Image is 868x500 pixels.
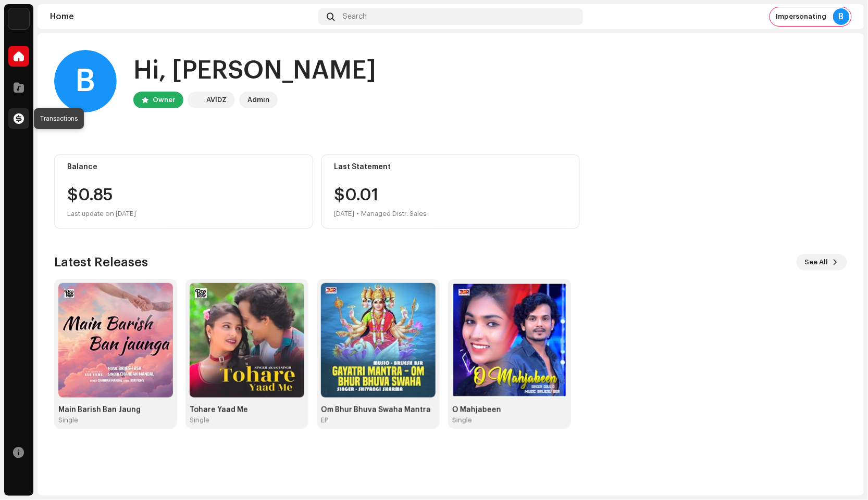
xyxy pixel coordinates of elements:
[190,416,209,425] div: Single
[321,416,328,425] div: EP
[362,208,427,220] div: Managed Distr. Sales
[247,94,269,106] div: Admin
[357,208,359,220] div: •
[343,12,367,21] span: Search
[190,406,304,414] div: Tohare Yaad Me
[833,8,850,25] div: B
[334,163,567,171] div: Last Statement
[67,163,300,171] div: Balance
[54,254,148,271] h3: Latest Releases
[452,283,567,398] img: 61433864-4c1b-40ae-a943-9bc903b77686
[452,416,472,425] div: Single
[334,208,355,220] div: [DATE]
[776,12,827,21] span: Impersonating
[153,94,175,106] div: Owner
[190,94,202,106] img: 10d72f0b-d06a-424f-aeaa-9c9f537e57b6
[321,154,580,229] re-o-card-value: Last Statement
[58,406,173,414] div: Main Barish Ban Jaung
[797,254,847,271] button: See All
[54,154,313,229] re-o-card-value: Balance
[54,50,117,112] div: B
[206,94,227,106] div: AVIDZ
[8,8,29,29] img: 10d72f0b-d06a-424f-aeaa-9c9f537e57b6
[321,406,436,414] div: Om Bhur Bhuva Swaha Mantra
[321,283,436,398] img: 2d67dd36-07ab-46cc-ae39-779b83cb02af
[452,406,567,414] div: O Mahjabeen
[67,208,300,220] div: Last update on [DATE]
[58,416,78,425] div: Single
[133,54,376,87] div: Hi, [PERSON_NAME]
[805,252,828,273] span: See All
[58,283,173,398] img: 93a3432f-22d6-458f-8eac-905fdd6ccdf5
[190,283,304,398] img: d92bc77f-f974-4121-9ab1-16aff384e04d
[50,12,314,21] div: Home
